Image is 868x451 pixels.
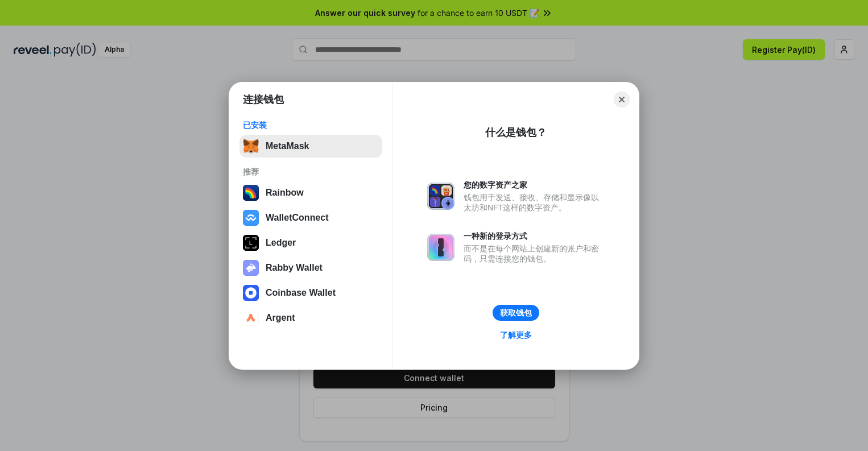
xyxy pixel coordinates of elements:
img: svg+xml,%3Csvg%20fill%3D%22none%22%20height%3D%2233%22%20viewBox%3D%220%200%2035%2033%22%20width%... [243,138,259,154]
div: 您的数字资产之家 [464,180,605,190]
a: 了解更多 [493,328,539,342]
div: Coinbase Wallet [266,288,336,298]
div: 一种新的登录方式 [464,231,605,241]
div: Rainbow [266,188,304,198]
img: svg+xml,%3Csvg%20width%3D%2228%22%20height%3D%2228%22%20viewBox%3D%220%200%2028%2028%22%20fill%3D... [243,210,259,226]
button: Rainbow [239,181,382,204]
button: WalletConnect [239,206,382,229]
div: 了解更多 [500,330,532,340]
button: Rabby Wallet [239,256,382,279]
div: Argent [266,313,295,323]
div: 而不是在每个网站上创建新的账户和密码，只需连接您的钱包。 [464,243,605,264]
button: Close [614,92,630,107]
img: svg+xml,%3Csvg%20width%3D%2228%22%20height%3D%2228%22%20viewBox%3D%220%200%2028%2028%22%20fill%3D... [243,310,259,326]
button: Argent [239,307,382,329]
div: MetaMask [266,141,309,151]
button: Coinbase Wallet [239,282,382,304]
div: 什么是钱包？ [485,126,547,139]
img: svg+xml,%3Csvg%20xmlns%3D%22http%3A%2F%2Fwww.w3.org%2F2000%2Fsvg%22%20width%3D%2228%22%20height%3... [243,235,259,251]
div: 已安装 [243,120,379,130]
div: 推荐 [243,167,379,177]
button: MetaMask [239,135,382,158]
h1: 连接钱包 [243,93,284,106]
div: 钱包用于发送、接收、存储和显示像以太坊和NFT这样的数字资产。 [464,192,605,213]
div: 获取钱包 [500,308,532,318]
img: svg+xml,%3Csvg%20xmlns%3D%22http%3A%2F%2Fwww.w3.org%2F2000%2Fsvg%22%20fill%3D%22none%22%20viewBox... [243,260,259,276]
img: svg+xml,%3Csvg%20xmlns%3D%22http%3A%2F%2Fwww.w3.org%2F2000%2Fsvg%22%20fill%3D%22none%22%20viewBox... [427,183,454,210]
img: svg+xml,%3Csvg%20width%3D%2228%22%20height%3D%2228%22%20viewBox%3D%220%200%2028%2028%22%20fill%3D... [243,285,259,301]
img: svg+xml,%3Csvg%20xmlns%3D%22http%3A%2F%2Fwww.w3.org%2F2000%2Fsvg%22%20fill%3D%22none%22%20viewBox... [427,234,454,261]
img: svg+xml,%3Csvg%20width%3D%22120%22%20height%3D%22120%22%20viewBox%3D%220%200%20120%20120%22%20fil... [243,185,259,201]
div: Rabby Wallet [266,263,323,273]
button: Ledger [239,231,382,254]
div: Ledger [266,238,296,248]
div: WalletConnect [266,213,329,223]
button: 获取钱包 [493,305,539,321]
